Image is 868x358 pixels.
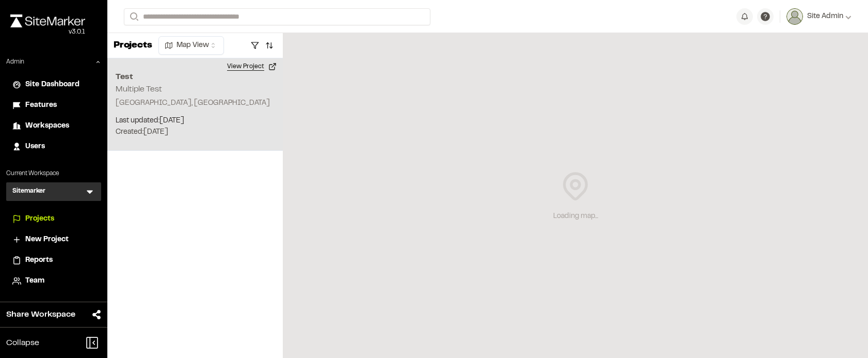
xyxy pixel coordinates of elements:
[116,127,275,138] p: Created: [DATE]
[12,234,95,245] a: New Project
[6,169,101,178] p: Current Workspace
[124,8,142,25] button: Search
[25,255,53,266] span: Reports
[25,100,57,111] span: Features
[10,14,85,27] img: rebrand.png
[12,79,95,90] a: Site Dashboard
[6,57,24,67] p: Admin
[10,27,85,37] div: Oh geez...please don't...
[12,186,45,197] h3: Sitemarker
[553,211,598,222] div: Loading map...
[116,86,162,93] h2: Multiple Test
[6,337,39,349] span: Collapse
[25,213,54,225] span: Projects
[116,115,275,127] p: Last updated: [DATE]
[807,11,843,22] span: Site Admin
[116,71,275,83] h2: Test
[12,100,95,111] a: Features
[12,213,95,225] a: Projects
[12,275,95,287] a: Team
[114,39,152,53] p: Projects
[116,98,275,109] p: [GEOGRAPHIC_DATA], [GEOGRAPHIC_DATA]
[12,120,95,132] a: Workspaces
[6,308,75,321] span: Share Workspace
[786,8,851,25] button: Site Admin
[25,120,69,132] span: Workspaces
[12,255,95,266] a: Reports
[25,79,79,90] span: Site Dashboard
[25,275,44,287] span: Team
[25,141,45,152] span: Users
[12,141,95,152] a: Users
[786,8,803,25] img: User
[25,234,69,245] span: New Project
[221,58,283,75] button: View Project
